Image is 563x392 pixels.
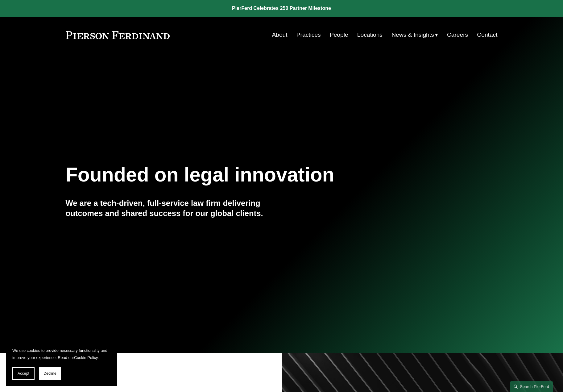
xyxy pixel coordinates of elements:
[74,355,98,360] a: Cookie Policy
[357,29,383,41] a: Locations
[6,341,117,386] section: Cookie banner
[272,29,287,41] a: About
[39,367,61,380] button: Decline
[510,381,553,392] a: Search this site
[447,29,468,41] a: Careers
[12,347,111,361] p: We use cookies to provide necessary functionality and improve your experience. Read our .
[391,30,434,40] span: News & Insights
[477,29,497,41] a: Contact
[66,198,282,218] h4: We are a tech-driven, full-service law firm delivering outcomes and shared success for our global...
[330,29,348,41] a: People
[43,371,56,376] span: Decline
[18,371,29,376] span: Accept
[296,29,321,41] a: Practices
[12,367,35,380] button: Accept
[391,29,438,41] a: folder dropdown
[66,164,426,186] h1: Founded on legal innovation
